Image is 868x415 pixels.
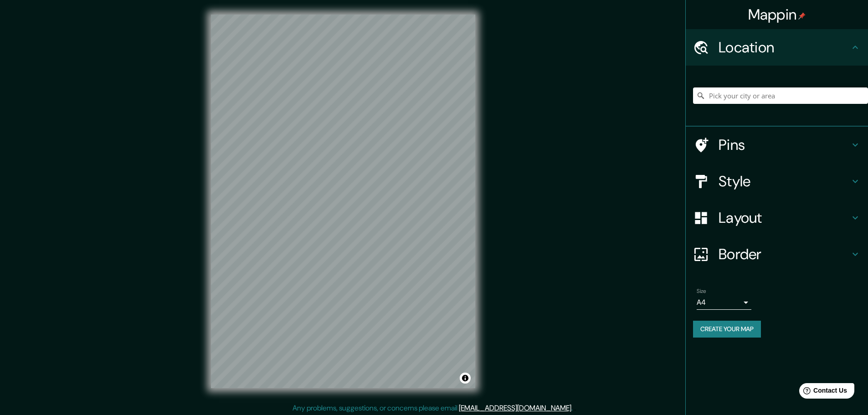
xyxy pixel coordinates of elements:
[719,209,850,227] h4: Layout
[686,236,868,272] div: Border
[693,87,868,104] input: Pick your city or area
[719,172,850,190] h4: Style
[719,38,850,56] h4: Location
[686,29,868,66] div: Location
[719,136,850,154] h4: Pins
[798,12,806,20] img: pin-icon.png
[719,245,850,263] h4: Border
[686,163,868,200] div: Style
[787,379,858,405] iframe: Help widget launcher
[693,321,761,338] button: Create your map
[697,287,706,295] label: Size
[573,403,574,414] div: .
[211,15,475,388] canvas: Map
[459,403,571,413] a: [EMAIL_ADDRESS][DOMAIN_NAME]
[293,403,573,414] p: Any problems, suggestions, or concerns please email .
[460,373,471,384] button: Toggle attribution
[574,403,576,414] div: .
[686,127,868,163] div: Pins
[697,295,751,310] div: A4
[686,200,868,236] div: Layout
[748,5,806,24] h4: Mappin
